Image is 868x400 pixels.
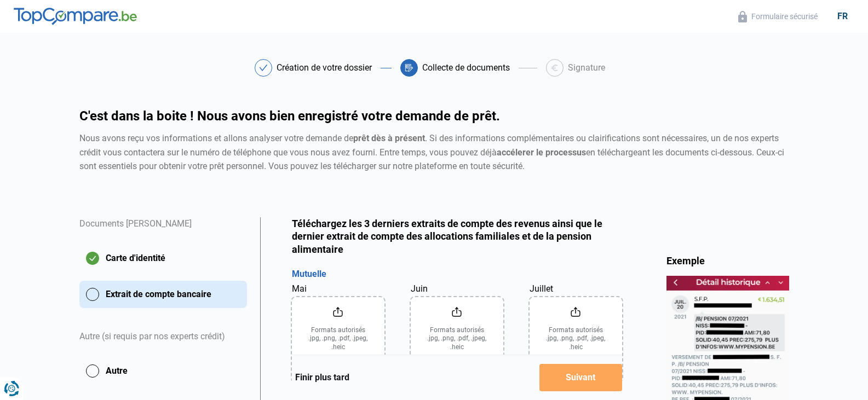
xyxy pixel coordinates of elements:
button: Formulaire sécurisé [735,10,821,23]
div: Autre (si requis par nos experts crédit) [79,317,247,357]
button: Carte d'identité [79,245,247,272]
h3: Mutuelle [292,269,622,280]
button: Autre [79,357,247,385]
h1: C'est dans la boite ! Nous avons bien enregistré votre demande de prêt. [79,109,789,123]
div: Exemple [666,254,789,267]
div: Collecte de documents [422,63,510,72]
div: Création de votre dossier [277,63,372,72]
button: Suivant [539,364,622,391]
div: Signature [568,63,605,72]
label: Mai [292,282,307,295]
label: Juillet [530,282,553,295]
h2: Téléchargez les 3 derniers extraits de compte des revenus ainsi que le dernier extrait de compte ... [292,217,622,256]
div: fr [831,11,854,21]
img: TopCompare.be [14,8,137,25]
div: Documents [PERSON_NAME] [79,217,247,245]
label: Juin [411,282,428,295]
button: Finir plus tard [292,370,353,385]
button: Extrait de compte bancaire [79,281,247,308]
div: Nous avons reçu vos informations et allons analyser votre demande de . Si des informations complé... [79,131,789,173]
strong: prêt dès à présent [353,133,425,143]
strong: accélerer le processus [497,147,586,158]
